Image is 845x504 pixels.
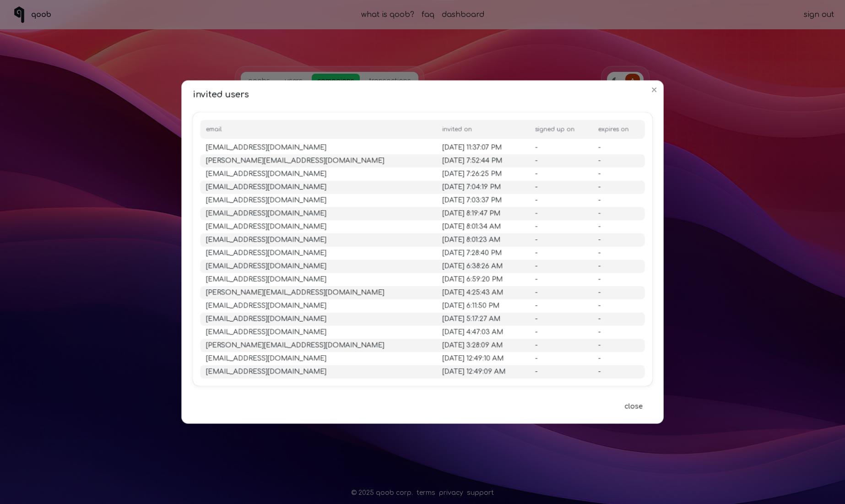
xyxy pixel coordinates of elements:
span: - [535,276,537,282]
span: [EMAIL_ADDRESS][DOMAIN_NAME] [206,263,326,270]
span: - [535,184,537,190]
span: [DATE] 8:19:47 PM [442,210,500,217]
span: - [598,302,601,309]
span: - [598,341,601,348]
span: [EMAIL_ADDRESS][DOMAIN_NAME] [206,223,326,230]
span: [EMAIL_ADDRESS][DOMAIN_NAME] [206,368,326,375]
button: Close [647,82,662,98]
span: [DATE] 7:04:19 PM [442,184,501,190]
span: [DATE] 7:52:44 PM [442,157,502,164]
span: [DATE] 3:28:09 AM [442,341,503,348]
span: - [535,368,537,375]
span: - [535,223,537,230]
span: [DATE] 12:49:09 AM [442,368,505,375]
span: - [598,210,601,217]
span: - [598,263,601,270]
span: [EMAIL_ADDRESS][DOMAIN_NAME] [206,197,326,204]
span: [DATE] 12:49:10 AM [442,355,504,362]
span: [DATE] 8:01:23 AM [442,236,500,243]
span: [EMAIL_ADDRESS][DOMAIN_NAME] [206,276,326,282]
span: [EMAIL_ADDRESS][DOMAIN_NAME] [206,315,326,322]
span: - [535,197,537,204]
span: [DATE] 11:37:07 PM [442,144,502,151]
span: [DATE] 8:01:34 AM [442,223,501,230]
span: [DATE] 4:47:03 AM [442,329,503,336]
span: - [598,276,601,282]
span: - [598,170,601,177]
span: [DATE] 5:17:27 AM [442,315,500,322]
span: - [535,170,537,177]
span: - [535,144,537,151]
span: - [535,210,537,217]
span: [DATE] 7:26:25 PM [442,170,502,177]
span: [PERSON_NAME][EMAIL_ADDRESS][DOMAIN_NAME] [206,289,385,296]
span: [DATE] 7:03:37 PM [442,197,502,204]
span: [DATE] 6:38:26 AM [442,263,503,270]
span: [DATE] 6:11:50 PM [442,302,499,309]
span: [EMAIL_ADDRESS][DOMAIN_NAME] [206,144,326,151]
button: close [615,397,652,416]
span: [DATE] 4:25:43 AM [442,289,503,296]
span: - [598,355,601,362]
span: [EMAIL_ADDRESS][DOMAIN_NAME] [206,355,326,362]
span: [EMAIL_ADDRESS][DOMAIN_NAME] [206,210,326,217]
span: - [535,263,537,270]
th: signed up on [529,120,592,139]
span: [EMAIL_ADDRESS][DOMAIN_NAME] [206,184,326,190]
span: [PERSON_NAME][EMAIL_ADDRESS][DOMAIN_NAME] [206,157,385,164]
span: - [535,302,537,309]
span: - [535,289,537,296]
table: invited users table [200,120,645,379]
span: - [598,315,601,322]
span: - [535,355,537,362]
span: - [598,368,601,375]
th: invited on [437,120,529,139]
span: [PERSON_NAME][EMAIL_ADDRESS][DOMAIN_NAME] [206,341,385,348]
span: [EMAIL_ADDRESS][DOMAIN_NAME] [206,302,326,309]
th: email [200,120,436,139]
span: - [598,289,601,296]
header: invited users [181,81,663,109]
span: - [598,157,601,164]
span: - [535,329,537,336]
span: - [598,144,601,151]
span: - [598,329,601,336]
span: - [535,315,537,322]
span: - [598,184,601,190]
span: - [598,236,601,243]
span: [DATE] 7:28:40 PM [442,249,502,256]
span: - [535,249,537,256]
span: - [598,249,601,256]
span: - [535,157,537,164]
th: expires on [592,120,645,139]
span: [EMAIL_ADDRESS][DOMAIN_NAME] [206,249,326,256]
span: [EMAIL_ADDRESS][DOMAIN_NAME] [206,170,326,177]
span: [EMAIL_ADDRESS][DOMAIN_NAME] [206,236,326,243]
span: - [535,236,537,243]
span: - [535,341,537,348]
span: [DATE] 6:59:20 PM [442,276,503,282]
span: - [598,223,601,230]
span: - [598,197,601,204]
span: [EMAIL_ADDRESS][DOMAIN_NAME] [206,329,326,336]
